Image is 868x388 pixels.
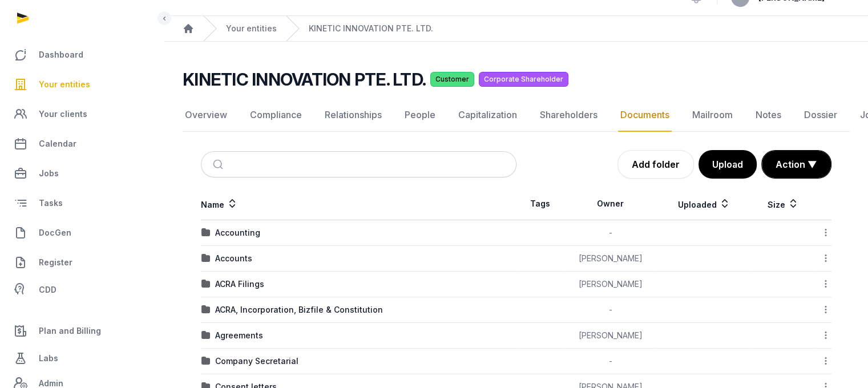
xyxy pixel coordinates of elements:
[215,278,264,290] div: ACRA Filings
[9,345,155,372] a: Labs
[9,249,155,276] a: Register
[215,304,383,316] div: ACRA, Incorporation, Bizfile & Constitution
[657,188,751,220] th: Uploaded
[309,23,433,34] a: KINETIC INNOVATION PTE. LTD.
[9,278,155,301] a: CDD
[564,246,657,272] td: [PERSON_NAME]
[215,227,260,239] div: Accounting
[479,72,568,87] span: Corporate Shareholder
[9,317,155,345] a: Plan and Billing
[9,41,155,68] a: Dashboard
[430,72,474,87] span: Customer
[215,253,252,264] div: Accounts
[201,254,211,263] img: folder.svg
[9,160,155,187] a: Jobs
[183,99,229,132] a: Overview
[9,100,155,128] a: Your clients
[215,355,298,367] div: Company Secretarial
[164,16,868,42] nav: Breadcrumb
[9,189,155,217] a: Tasks
[538,99,600,132] a: Shareholders
[201,188,516,220] th: Name
[618,99,672,132] a: Documents
[39,283,56,297] span: CDD
[206,152,233,177] button: Submit
[39,256,72,269] span: Register
[9,219,155,246] a: DocGen
[39,196,63,210] span: Tasks
[802,99,839,132] a: Dossier
[699,150,757,179] button: Upload
[516,188,564,220] th: Tags
[564,349,657,374] td: -
[39,107,87,121] span: Your clients
[39,78,90,91] span: Your entities
[39,226,71,240] span: DocGen
[9,71,155,98] a: Your entities
[39,48,83,62] span: Dashboard
[564,323,657,349] td: [PERSON_NAME]
[201,228,211,237] img: folder.svg
[226,23,277,34] a: Your entities
[248,99,304,132] a: Compliance
[564,297,657,323] td: -
[201,357,211,366] img: folder.svg
[753,99,784,132] a: Notes
[9,130,155,157] a: Calendar
[183,69,426,90] h2: KINETIC INNOVATION PTE. LTD.
[201,305,211,314] img: folder.svg
[215,330,263,341] div: Agreements
[201,331,211,340] img: folder.svg
[564,188,657,220] th: Owner
[39,167,59,180] span: Jobs
[762,151,831,178] button: Action ▼
[201,280,211,289] img: folder.svg
[751,188,815,220] th: Size
[690,99,735,132] a: Mailroom
[564,220,657,246] td: -
[39,351,58,365] span: Labs
[456,99,519,132] a: Capitalization
[564,272,657,297] td: [PERSON_NAME]
[39,324,101,338] span: Plan and Billing
[183,99,850,132] nav: Tabs
[617,150,694,179] a: Add folder
[39,137,76,151] span: Calendar
[322,99,384,132] a: Relationships
[402,99,438,132] a: People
